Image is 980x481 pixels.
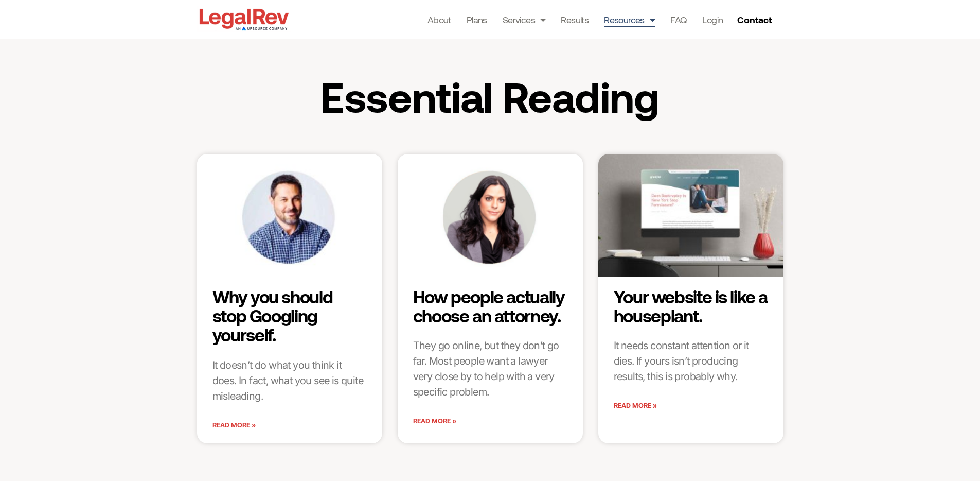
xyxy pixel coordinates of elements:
[427,12,451,27] a: About
[614,398,657,414] a: Read more about Your website is like a houseplant.
[212,357,367,404] p: It doesn’t do what you think it does. In fact, what you see is quite misleading.
[670,12,687,27] a: FAQ
[427,12,723,27] nav: Menu
[212,418,256,433] a: Read more about Why you should stop Googling yourself.
[285,75,696,118] h2: Essential Reading
[614,286,768,326] a: Your website is like a houseplant.
[614,338,768,384] p: It needs constant attention or it dies. If yours isn’t producing results, this is probably why.
[413,338,567,400] p: They go online, but they don’t go far. Most people want a lawyer very close by to help with a ver...
[212,286,333,346] a: Why you should stop Googling yourself.
[413,286,565,326] a: How people actually choose an attorney.
[604,12,655,27] a: Resources
[467,12,487,27] a: Plans
[413,414,456,429] a: Read more about How people actually choose an attorney.
[702,12,723,27] a: Login
[561,12,589,27] a: Results
[503,12,546,27] a: Services
[733,11,778,28] a: Contact
[737,15,772,24] span: Contact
